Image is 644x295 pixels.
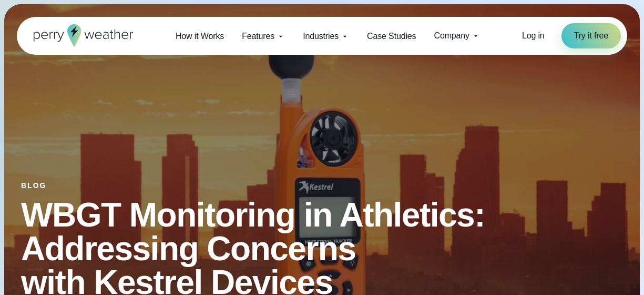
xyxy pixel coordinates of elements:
a: Case Studies [358,25,425,47]
span: Industries [303,30,339,43]
span: Log in [522,31,545,40]
div: Blog [21,181,623,190]
span: Company [434,29,469,42]
span: Case Studies [367,30,416,43]
span: How it Works [176,30,224,43]
a: Log in [522,29,545,42]
a: How it Works [167,25,233,47]
span: Try it free [574,29,608,42]
span: Features [242,30,274,43]
a: Try it free [561,23,621,48]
